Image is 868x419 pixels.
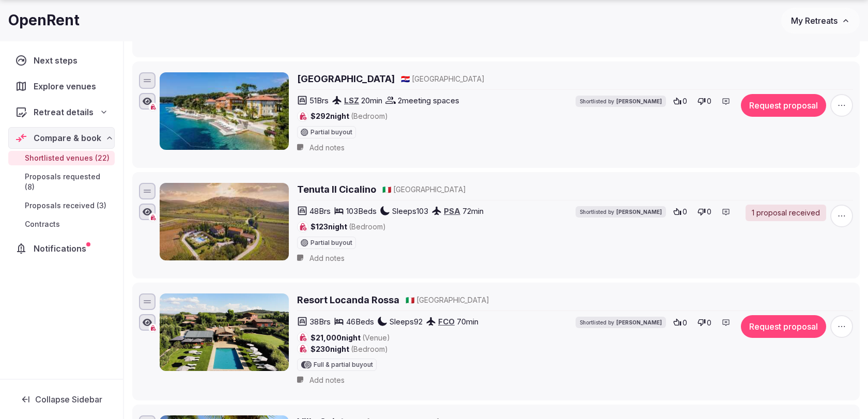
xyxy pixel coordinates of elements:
[160,72,289,150] img: Boutique Hotel Alhambra
[34,242,90,255] span: Notifications
[412,74,485,84] span: [GEOGRAPHIC_DATA]
[311,222,386,232] span: $123 night
[309,95,329,106] span: 51 Brs
[694,315,715,330] button: 0
[34,106,94,118] span: Retreat details
[160,293,289,371] img: Resort Locanda Rossa
[344,96,359,105] a: LSZ
[8,50,115,71] a: Next steps
[406,296,414,304] span: 🇮🇹
[8,10,80,30] h1: OpenRent
[311,111,388,121] span: $292 night
[351,345,388,353] span: (Bedroom)
[416,295,489,305] span: [GEOGRAPHIC_DATA]
[406,295,414,305] button: 🇮🇹
[25,200,106,211] span: Proposals received (3)
[311,240,352,246] span: Partial buyout
[741,315,826,338] button: Request proposal
[346,206,377,216] span: 103 Beds
[670,315,690,330] button: 0
[346,316,374,327] span: 46 Beds
[707,96,711,106] span: 0
[309,206,331,216] span: 48 Brs
[309,316,331,327] span: 38 Brs
[35,394,102,405] span: Collapse Sidebar
[683,96,687,106] span: 0
[576,96,666,107] div: Shortlisted by
[616,98,662,105] span: [PERSON_NAME]
[34,80,100,92] span: Explore venues
[309,143,345,153] span: Add notes
[34,132,101,144] span: Compare & book
[25,172,111,192] span: Proposals requested (8)
[444,206,460,216] a: PSA
[576,206,666,218] div: Shortlisted by
[457,316,478,327] span: 70 min
[707,207,711,217] span: 0
[8,238,115,259] a: Notifications
[8,151,115,165] a: Shortlisted venues (22)
[401,74,410,83] span: 🇭🇷
[8,388,115,411] button: Collapse Sidebar
[390,316,423,327] span: Sleeps 92
[392,206,428,216] span: Sleeps 103
[25,219,60,229] span: Contracts
[707,318,711,328] span: 0
[616,208,662,215] span: [PERSON_NAME]
[576,317,666,328] div: Shortlisted by
[361,95,382,106] span: 20 min
[8,169,115,194] a: Proposals requested (8)
[791,15,838,26] span: My Retreats
[362,333,390,342] span: (Venue)
[462,206,484,216] span: 72 min
[683,207,687,217] span: 0
[438,317,455,327] a: FCO
[694,205,715,219] button: 0
[382,184,391,195] button: 🇮🇹
[309,375,345,385] span: Add notes
[398,95,459,106] span: 2 meeting spaces
[351,112,388,120] span: (Bedroom)
[670,205,690,219] button: 0
[694,94,715,108] button: 0
[670,94,690,108] button: 0
[741,94,826,117] button: Request proposal
[297,183,376,196] a: Tenuta Il Cicalino
[746,205,826,221] a: 1 proposal received
[401,74,410,84] button: 🇭🇷
[309,253,345,263] span: Add notes
[34,54,82,67] span: Next steps
[25,153,110,163] span: Shortlisted venues (22)
[160,183,289,260] img: Tenuta Il Cicalino
[311,344,388,354] span: $230 night
[314,362,373,368] span: Full & partial buyout
[311,333,390,343] span: $21,000 night
[311,129,352,135] span: Partial buyout
[393,184,466,195] span: [GEOGRAPHIC_DATA]
[349,222,386,231] span: (Bedroom)
[616,319,662,326] span: [PERSON_NAME]
[382,185,391,194] span: 🇮🇹
[8,217,115,231] a: Contracts
[8,198,115,213] a: Proposals received (3)
[297,293,399,306] a: Resort Locanda Rossa
[297,72,395,85] a: [GEOGRAPHIC_DATA]
[683,318,687,328] span: 0
[781,8,860,34] button: My Retreats
[8,75,115,97] a: Explore venues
